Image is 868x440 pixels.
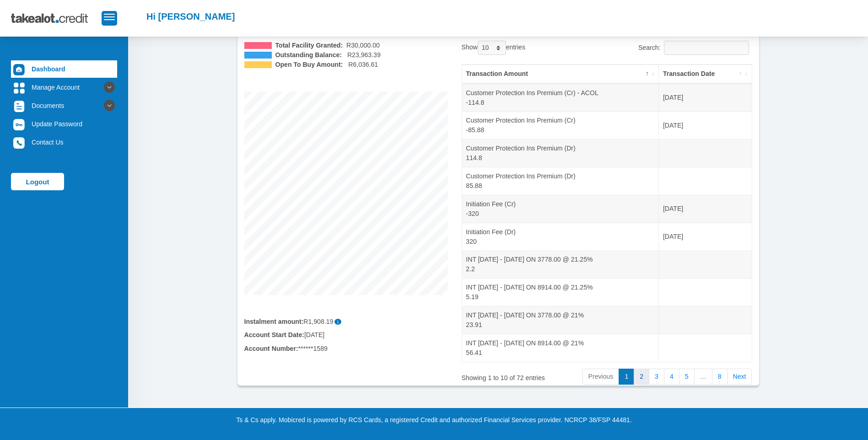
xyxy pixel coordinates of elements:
[244,331,304,338] b: Account Start Date:
[462,306,659,334] td: INT [DATE] - [DATE] ON 3778.00 @ 21% 23.91
[664,369,679,385] a: 4
[11,97,117,114] a: Documents
[462,251,659,279] td: INT [DATE] - [DATE] ON 3778.00 @ 21.25% 2.2
[619,369,634,385] a: 1
[275,60,343,70] b: Open To Buy Amount:
[659,195,751,223] td: [DATE]
[11,115,117,133] a: Update Password
[334,319,341,325] span: i
[346,41,380,50] span: R30,000.00
[11,7,102,30] img: takealot_credit_logo.svg
[462,41,525,55] label: Show entries
[638,41,752,55] label: Search:
[659,223,751,251] td: [DATE]
[727,369,752,385] a: Next
[462,334,659,362] td: INT [DATE] - [DATE] ON 8914.00 @ 21% 56.41
[462,368,575,383] div: Showing 1 to 10 of 72 entries
[649,369,664,385] a: 3
[712,369,728,385] a: 8
[348,60,378,70] span: R6,036.61
[244,317,448,327] div: R1,908.19
[659,64,751,84] th: Transaction Date: activate to sort column ascending
[11,173,64,190] a: Logout
[11,60,117,78] a: Dashboard
[634,369,649,385] a: 2
[11,79,117,96] a: Manage Account
[462,64,659,84] th: Transaction Amount: activate to sort column descending
[244,318,304,325] b: Instalment amount:
[146,11,235,22] h2: Hi [PERSON_NAME]
[237,330,455,340] div: [DATE]
[462,84,659,112] td: Customer Protection Ins Premium (Cr) - ACOL -114.8
[659,112,751,140] td: [DATE]
[462,195,659,223] td: Initiation Fee (Cr) -320
[462,112,659,140] td: Customer Protection Ins Premium (Cr) -85.88
[659,84,751,112] td: [DATE]
[664,41,749,55] input: Search:
[462,139,659,167] td: Customer Protection Ins Premium (Dr) 114.8
[679,369,695,385] a: 5
[347,50,381,60] span: R23,963.39
[275,41,343,50] b: Total Facility Granted:
[11,134,117,151] a: Contact Us
[462,223,659,251] td: Initiation Fee (Dr) 320
[244,345,298,352] b: Account Number:
[180,415,688,425] p: Ts & Cs apply. Mobicred is powered by RCS Cards, a registered Credit and authorized Financial Ser...
[462,278,659,306] td: INT [DATE] - [DATE] ON 8914.00 @ 21.25% 5.19
[478,41,506,55] select: Showentries
[462,167,659,195] td: Customer Protection Ins Premium (Dr) 85.88
[275,50,342,60] b: Outstanding Balance:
